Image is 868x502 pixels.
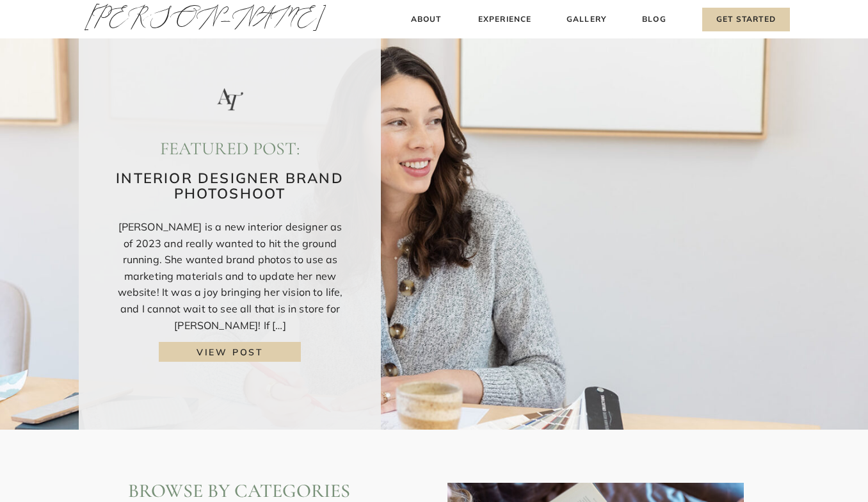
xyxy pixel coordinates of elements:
[565,13,608,26] a: Gallery
[407,13,445,26] a: About
[702,8,790,31] a: Get Started
[116,169,344,202] a: Interior Designer Brand Photoshoot
[639,13,669,26] a: Blog
[111,138,350,159] h2: featured post:
[476,13,533,26] a: Experience
[170,345,290,359] a: view post
[159,342,301,362] a: Interior Designer Brand Photoshoot
[116,219,344,334] p: [PERSON_NAME] is a new interior designer as of 2023 and really wanted to hit the ground running. ...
